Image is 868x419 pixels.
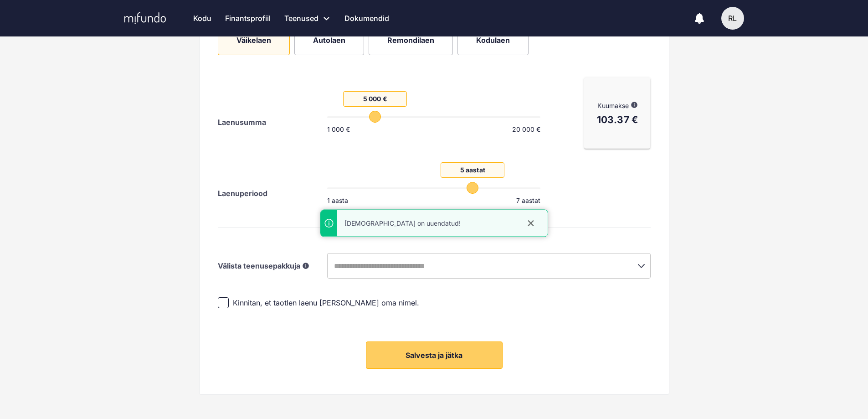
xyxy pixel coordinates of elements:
div: 1 aasta [327,196,348,205]
span: Väikelaen [236,35,271,45]
span: Kinnitan, et taotlen laenu [PERSON_NAME] oma nimel. [233,298,419,308]
span: Kodulaen [476,35,510,45]
span: Remondilaen [387,35,434,45]
div: Välista teenusepakkuja [218,253,327,279]
div: 20 000 € [512,125,540,134]
div: 1 000 € [327,125,350,134]
button: Open [635,259,647,272]
div: Laenusumma [218,110,327,134]
div: Laenuperiood [218,181,327,205]
p: 103.37 € [597,114,638,125]
button: close [525,217,537,229]
button: RL [721,7,744,30]
div: [DEMOGRAPHIC_DATA] on uuendatud! [337,219,525,228]
div: 7 aastat [516,196,540,205]
p: Kuumakse [597,101,637,110]
span: Salvesta ja jätka [406,351,462,360]
button: Salvesta ja jätka [366,341,503,369]
span: Autolaen [313,35,345,45]
span: 5 aastat [441,166,504,174]
span: 5 000 € [344,95,406,103]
